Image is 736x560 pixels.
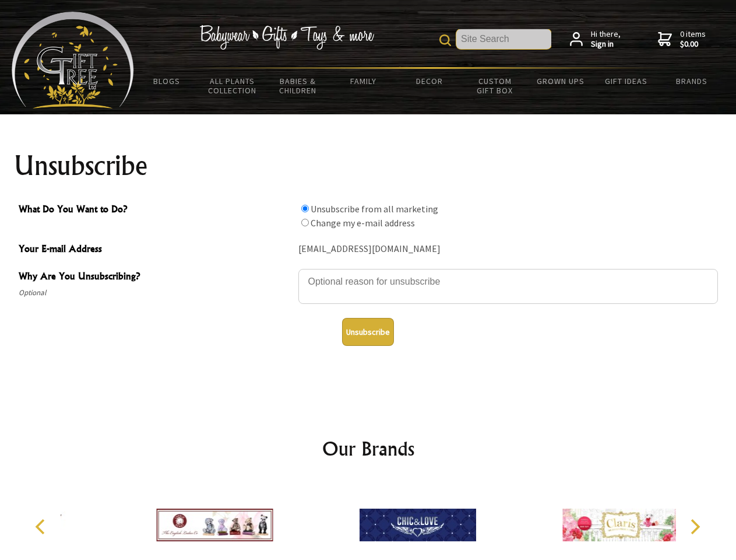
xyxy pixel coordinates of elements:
[591,29,621,50] span: Hi there,
[12,12,134,108] img: Babyware - Gifts - Toys and more...
[19,269,293,286] span: Why Are You Unsubscribing?
[342,318,394,346] button: Unsubscribe
[134,69,200,93] a: BLOGS
[29,514,55,540] button: Previous
[682,514,707,540] button: Next
[199,25,374,50] img: Babywear - Gifts - Toys & more
[19,286,293,300] span: Optional
[14,152,723,180] h1: Unsubscribe
[200,69,266,103] a: All Plants Collection
[331,69,397,93] a: Family
[659,69,725,93] a: Brands
[301,205,309,212] input: What Do You Want to Do?
[680,29,706,50] span: 0 items
[265,69,331,103] a: Babies & Children
[462,69,528,103] a: Custom Gift Box
[439,34,451,46] img: product search
[658,29,706,50] a: 0 items$0.00
[23,435,713,463] h2: Our Brands
[570,29,621,50] a: Hi there,Sign in
[456,29,551,49] input: Site Search
[298,240,718,258] div: [EMAIL_ADDRESS][DOMAIN_NAME]
[311,203,438,215] label: Unsubscribe from all marketing
[19,202,293,219] span: What Do You Want to Do?
[680,39,706,50] strong: $0.00
[593,69,659,93] a: Gift Ideas
[591,39,621,50] strong: Sign in
[527,69,593,93] a: Grown Ups
[311,217,415,229] label: Change my e-mail address
[301,219,309,226] input: What Do You Want to Do?
[19,242,293,258] span: Your E-mail Address
[298,269,718,304] textarea: Why Are You Unsubscribing?
[396,69,462,93] a: Decor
